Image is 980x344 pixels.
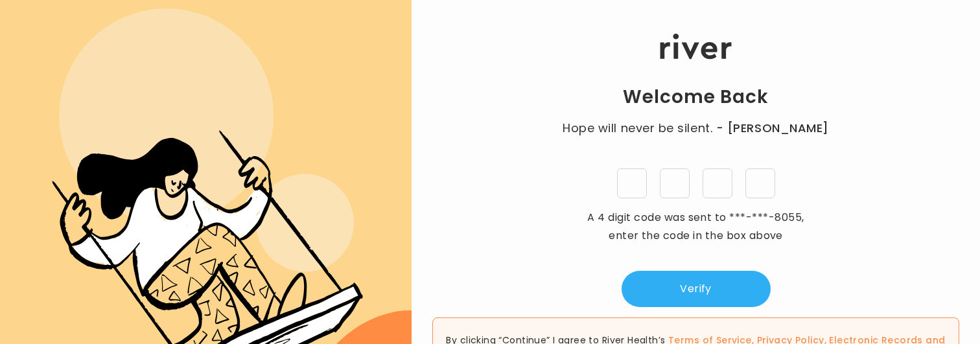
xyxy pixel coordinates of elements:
[623,86,768,109] h1: Welcome Back
[587,210,804,243] span: A 4 digit code was sent to , enter the code in the box above
[716,119,829,137] span: - [PERSON_NAME]
[550,119,842,137] p: Hope will never be silent.
[622,271,771,307] button: Verify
